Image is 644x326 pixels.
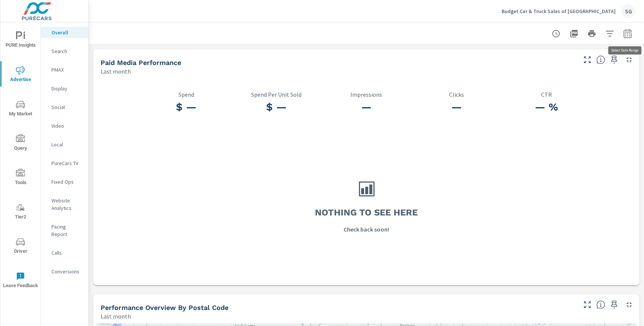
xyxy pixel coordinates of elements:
button: "Export Report to PDF" [566,26,581,41]
p: Social [51,103,82,111]
button: Make Fullscreen [581,299,593,311]
p: CTR [502,91,592,98]
div: Overall [41,27,88,38]
button: Minimize Widget [623,54,635,66]
div: PureCars TV [41,158,88,169]
h3: $ — [231,101,322,114]
button: Apply Filters [602,26,617,41]
div: Display [41,83,88,94]
div: Conversions [41,266,88,277]
p: Display [51,85,82,92]
span: Save this to your personalized report [608,299,620,311]
p: Fixed Ops [51,178,82,186]
p: Pacing Report [51,223,82,238]
div: Fixed Ops [41,176,88,187]
p: Check back soon! [344,225,389,234]
p: Clicks [411,91,502,98]
p: Local [51,141,82,148]
h5: Paid Media Performance [101,59,181,66]
div: Search [41,46,88,57]
span: PURE Insights [3,31,38,50]
p: Website Analytics [51,197,82,212]
div: Video [41,120,88,131]
div: Calls [41,247,88,258]
p: Overall [51,29,82,36]
h3: — % [502,101,592,114]
p: Budget Car & Truck Sales of [GEOGRAPHIC_DATA] [502,8,616,15]
span: Driver [3,237,38,256]
p: Video [51,122,82,130]
p: Last month [101,312,131,321]
p: Spend Per Unit Sold [231,91,322,98]
span: Tools [3,169,38,187]
p: Impressions [321,91,411,98]
p: Last month [101,67,131,76]
span: Query [3,134,38,153]
p: PureCars TV [51,159,82,167]
div: Local [41,139,88,150]
h3: — [321,101,411,114]
p: PMAX [51,66,82,74]
div: Website Analytics [41,195,88,214]
span: Advertise [3,66,38,84]
span: Understand performance data by postal code. Individual postal codes can be selected and expanded ... [596,300,605,309]
button: Minimize Widget [623,299,635,311]
button: Make Fullscreen [581,54,593,66]
div: SG [622,4,635,18]
span: My Market [3,100,38,118]
span: Save this to your personalized report [608,54,620,66]
p: Calls [51,249,82,257]
span: Tier2 [3,203,38,221]
span: Leave Feedback [3,272,38,290]
p: Conversions [51,268,82,275]
span: Understand performance metrics over the selected time range. [596,55,605,64]
h3: — [411,101,502,114]
h3: $ — [141,101,231,114]
div: PMAX [41,64,88,75]
h5: Performance Overview By Postal Code [101,304,228,311]
div: Social [41,102,88,113]
h3: Nothing to see here [315,206,418,219]
div: nav menu [0,22,41,297]
p: Search [51,47,82,55]
div: Pacing Report [41,221,88,240]
p: Spend [141,91,231,98]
